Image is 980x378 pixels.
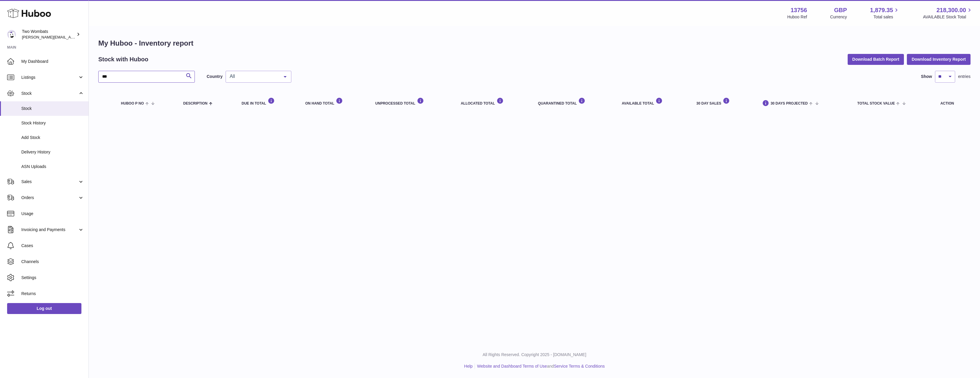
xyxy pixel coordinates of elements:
[21,227,78,233] span: Invoicing and Payments
[21,259,84,265] span: Channels
[22,35,119,39] span: [PERSON_NAME][EMAIL_ADDRESS][DOMAIN_NAME]
[538,97,610,105] div: QUARANTINED Total
[21,91,78,96] span: Stock
[475,363,605,369] li: and
[554,364,605,369] a: Service Terms & Conditions
[21,120,84,126] span: Stock History
[771,102,808,105] span: 30 DAYS PROJECTED
[921,74,932,79] label: Show
[791,6,807,14] strong: 13756
[857,102,895,105] span: Total stock value
[21,179,78,185] span: Sales
[21,59,84,64] span: My Dashboard
[923,14,973,20] span: AVAILABLE Stock Total
[870,6,900,20] a: 1,879.35 Total sales
[22,29,75,40] div: Two Wombats
[907,54,971,65] button: Download Inventory Report
[21,291,84,297] span: Returns
[787,14,807,20] div: Huboo Ref
[958,74,971,79] span: entries
[21,106,84,111] span: Stock
[98,55,148,63] h2: Stock with Huboo
[464,364,473,369] a: Help
[21,75,78,80] span: Listings
[923,6,973,20] a: 218,300.00 AVAILABLE Stock Total
[873,14,900,20] span: Total sales
[21,149,84,155] span: Delivery History
[622,97,685,105] div: AVAILABLE Total
[228,73,279,79] span: All
[834,6,847,14] strong: GBP
[461,97,526,105] div: ALLOCATED Total
[848,54,904,65] button: Download Batch Report
[936,6,966,14] span: 218,300.00
[207,74,223,79] label: Country
[242,97,293,105] div: DUE IN TOTAL
[870,6,893,14] span: 1,879.35
[305,97,364,105] div: ON HAND Total
[21,211,84,217] span: Usage
[94,352,975,358] p: All Rights Reserved. Copyright 2025 - [DOMAIN_NAME]
[477,364,547,369] a: Website and Dashboard Terms of Use
[830,14,847,20] div: Currency
[183,102,208,105] span: Description
[375,97,449,105] div: UNPROCESSED Total
[21,164,84,169] span: ASN Uploads
[21,243,84,249] span: Cases
[7,303,81,314] a: Log out
[121,102,144,105] span: Huboo P no
[696,97,749,105] div: 30 DAY SALES
[21,195,78,201] span: Orders
[21,275,84,281] span: Settings
[7,30,16,39] img: alan@twowombats.com
[98,39,971,48] h1: My Huboo - Inventory report
[21,135,84,140] span: Add Stock
[940,102,965,105] div: Action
